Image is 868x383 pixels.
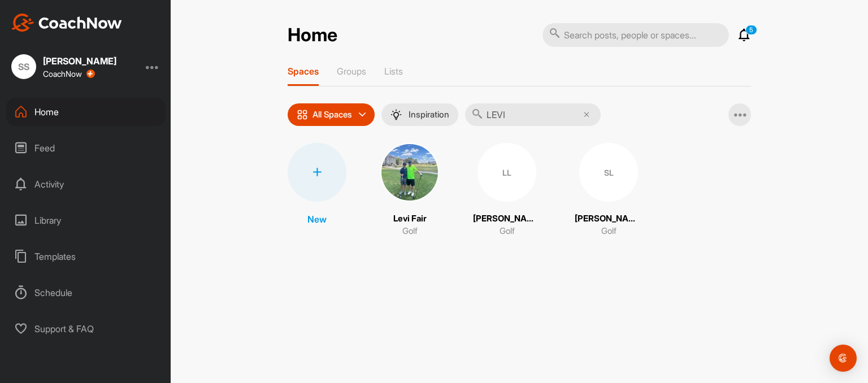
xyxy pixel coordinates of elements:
div: CoachNow [43,69,95,79]
div: Templates [6,242,166,271]
a: Levi FairGolf [380,143,439,238]
div: Activity [6,170,166,198]
p: Golf [601,225,617,238]
p: Levi Fair [393,212,427,225]
div: Support & FAQ [6,315,166,343]
input: Search posts, people or spaces... [542,23,729,47]
p: Lists [384,66,403,77]
p: 5 [745,25,757,35]
div: LL [478,143,536,202]
p: New [307,212,327,226]
p: Spaces [288,66,319,77]
p: All Spaces [313,110,352,119]
div: Feed [6,134,166,162]
div: Open Intercom Messenger [830,345,857,372]
img: icon [297,109,308,120]
p: Groups [337,66,366,77]
p: Golf [500,225,515,238]
a: SL[PERSON_NAME]Golf [575,143,643,238]
img: menuIcon [390,109,402,120]
p: [PERSON_NAME] [575,212,643,225]
p: Golf [402,225,418,238]
p: [PERSON_NAME] [473,212,541,225]
p: Inspiration [409,110,449,119]
div: SS [11,54,36,79]
div: Schedule [6,278,166,307]
a: LL[PERSON_NAME]Golf [473,143,541,238]
div: [PERSON_NAME] [43,56,116,66]
div: SL [579,143,638,202]
div: Home [6,98,166,126]
img: CoachNow [11,14,122,32]
h2: Home [288,24,337,46]
img: square_e176e0003e569dc7b593fcc73c41ad9c.jpg [380,143,439,202]
input: Search... [465,103,601,126]
div: Library [6,206,166,234]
